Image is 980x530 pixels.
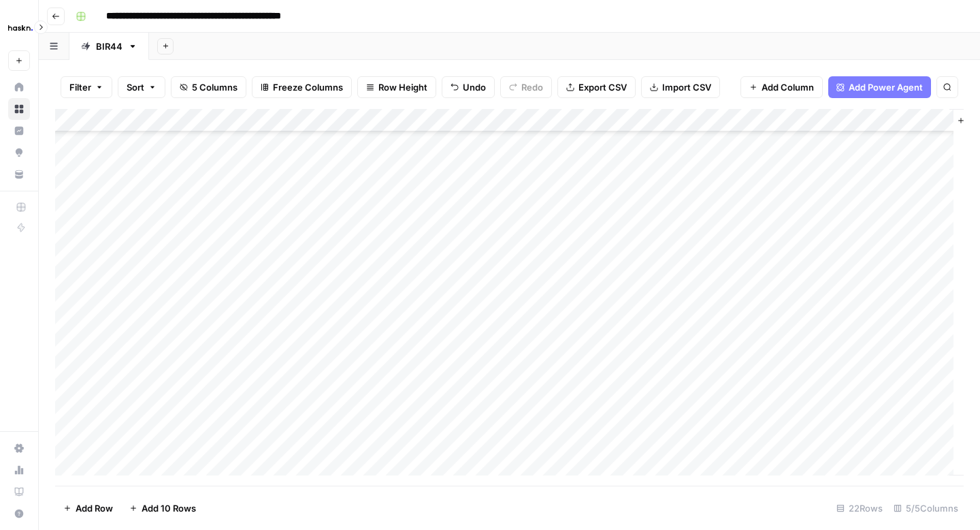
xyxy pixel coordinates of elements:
button: Sort [118,76,165,98]
a: Usage [8,459,30,481]
span: Sort [127,80,144,94]
button: Add 10 Rows [121,497,204,519]
button: Row Height [357,76,436,98]
a: Browse [8,98,30,120]
a: BIR44 [69,33,149,60]
button: Add Row [55,497,121,519]
span: Redo [521,80,543,94]
button: Export CSV [557,76,636,98]
button: 5 Columns [171,76,246,98]
button: Add Power Agent [828,76,931,98]
span: Undo [463,80,486,94]
span: Add 10 Rows [142,501,196,515]
a: Opportunities [8,142,30,163]
span: Add Power Agent [849,80,923,94]
button: Freeze Columns [252,76,352,98]
a: Learning Hub [8,481,30,503]
span: Row Height [378,80,427,94]
button: Redo [500,76,552,98]
div: 22 Rows [831,497,888,519]
a: Home [8,76,30,98]
button: Add Column [740,76,823,98]
a: Your Data [8,163,30,185]
span: Filter [69,80,91,94]
span: Add Row [76,501,113,515]
div: BIR44 [96,40,122,53]
button: Workspace: Haskn [8,11,30,45]
span: 5 Columns [192,80,238,94]
span: Import CSV [662,80,711,94]
button: Import CSV [641,76,720,98]
button: Help + Support [8,503,30,525]
a: Settings [8,437,30,459]
span: Freeze Columns [273,80,343,94]
img: Haskn Logo [8,16,33,40]
button: Undo [442,76,495,98]
span: Export CSV [578,80,627,94]
span: Add Column [762,80,814,94]
button: Filter [61,76,112,98]
div: 5/5 Columns [888,497,964,519]
a: Insights [8,120,30,142]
